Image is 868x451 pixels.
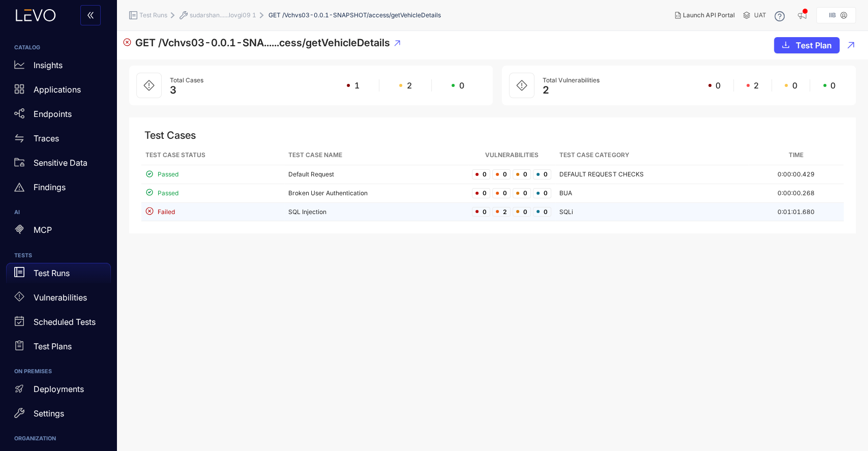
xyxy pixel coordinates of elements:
[14,182,24,192] span: warning
[170,76,203,84] span: Total Cases
[284,184,468,203] td: Broken User Authentication
[492,188,511,198] span: 0
[472,169,490,179] span: 0
[34,158,87,167] p: Sensitive Data
[284,165,468,184] td: Default Request
[543,76,600,84] span: Total Vulnerabilities
[6,104,111,128] a: Endpoints
[492,207,511,217] span: 2
[667,7,743,23] button: Launch API Portal
[34,384,84,394] p: Deployments
[80,5,101,25] button: double-left
[14,45,103,51] h6: CATALOG
[135,37,390,49] span: GET /Vchvs03-0.0.1-SNA......cess/getVehicleDetails
[14,436,103,442] h6: ORGANIZATION
[34,342,72,351] p: Test Plans
[158,190,178,197] span: Passed
[190,12,256,19] span: sudarshan......lovgi09 1
[749,165,844,184] td: 0:00:00.429
[14,133,24,143] span: swap
[139,12,167,19] span: Test Runs
[34,317,96,326] p: Scheduled Tests
[513,188,531,198] span: 0
[6,403,111,428] a: Settings
[715,81,721,90] span: 0
[141,145,284,165] th: Test Case Status
[533,188,551,198] span: 0
[34,293,87,302] p: Vulnerabilities
[34,268,70,278] p: Test Runs
[144,130,844,141] div: Test Cases
[749,184,844,203] td: 0:00:00.268
[782,41,790,50] span: download
[792,81,797,90] span: 0
[34,409,64,418] p: Settings
[158,171,178,178] span: Passed
[6,336,111,360] a: Test Plans
[6,128,111,153] a: Traces
[86,11,95,20] span: double-left
[6,220,111,245] a: MCP
[34,134,59,143] p: Traces
[6,379,111,403] a: Deployments
[459,81,464,90] span: 0
[6,312,111,336] a: Scheduled Tests
[14,369,103,375] h6: ON PREMISES
[6,287,111,312] a: Vulnerabilities
[284,203,468,222] td: SQL Injection
[284,145,468,165] th: Test Case Name
[555,165,749,184] td: DEFAULT REQUEST CHECKS
[555,203,749,222] td: SQLi
[492,169,511,179] span: 0
[754,81,759,90] span: 2
[6,177,111,201] a: Findings
[14,209,103,216] h6: AI
[6,263,111,287] a: Test Runs
[34,183,66,192] p: Findings
[533,207,551,217] span: 0
[754,12,766,19] span: UAT
[774,37,840,53] button: downloadTest Plan
[468,145,555,165] th: Vulnerabilities
[170,84,176,96] span: 3
[34,85,81,94] p: Applications
[6,55,111,79] a: Insights
[830,81,835,90] span: 0
[796,41,832,50] span: Test Plan
[513,169,531,179] span: 0
[268,12,441,19] span: GET /Vchvs03-0.0.1-SNAPSHOT/access/getVehicleDetails
[543,84,549,96] span: 2
[158,208,175,216] span: Failed
[354,81,359,90] span: 1
[555,184,749,203] td: BUA
[749,145,844,165] th: Time
[34,109,72,118] p: Endpoints
[829,12,836,19] p: IIB
[513,207,531,217] span: 0
[472,207,490,217] span: 0
[555,145,749,165] th: Test Case Category
[749,203,844,222] td: 0:01:01.680
[406,81,411,90] span: 2
[533,169,551,179] span: 0
[683,12,735,19] span: Launch API Portal
[6,79,111,104] a: Applications
[14,253,103,259] h6: TESTS
[34,61,63,70] p: Insights
[6,153,111,177] a: Sensitive Data
[472,188,490,198] span: 0
[34,225,52,234] p: MCP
